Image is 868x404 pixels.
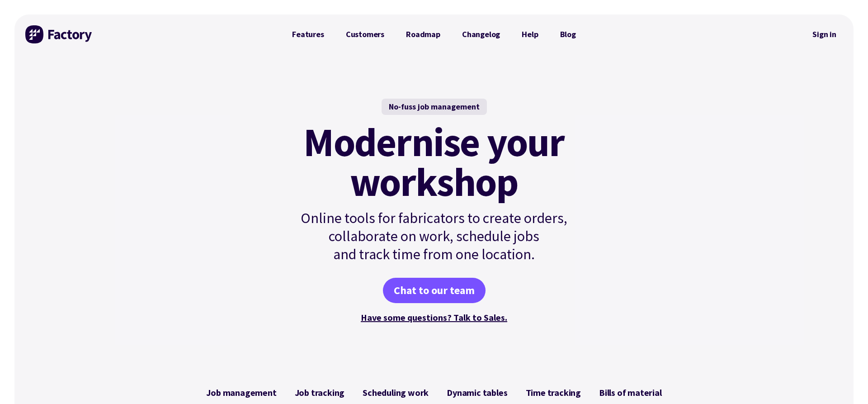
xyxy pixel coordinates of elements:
[383,278,486,303] a: Chat to our team
[806,24,843,45] a: Sign in
[511,25,549,43] a: Help
[206,387,276,398] span: Job management
[447,387,507,398] span: Dynamic tables
[599,387,662,398] span: Bills of material
[549,25,587,43] a: Blog
[25,25,93,43] img: Factory
[823,361,868,404] iframe: Chat Widget
[281,209,587,263] p: Online tools for fabricators to create orders, collaborate on work, schedule jobs and track time ...
[281,25,335,43] a: Features
[303,122,564,202] mark: Modernise your workshop
[526,387,581,398] span: Time tracking
[281,25,587,43] nav: Primary Navigation
[361,312,507,323] a: Have some questions? Talk to Sales.
[395,25,451,43] a: Roadmap
[451,25,511,43] a: Changelog
[363,387,429,398] span: Scheduling work
[295,387,345,398] span: Job tracking
[335,25,395,43] a: Customers
[382,99,487,115] div: No-fuss job management
[806,24,843,45] nav: Secondary Navigation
